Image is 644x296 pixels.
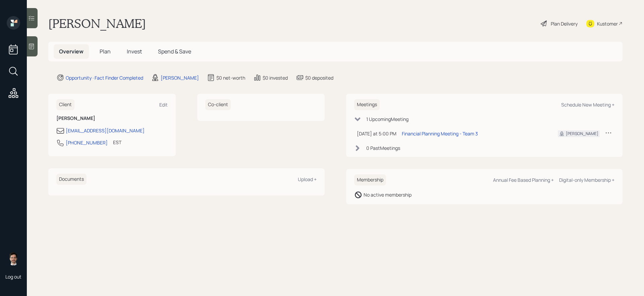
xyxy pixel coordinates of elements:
h6: [PERSON_NAME] [56,116,168,121]
div: Schedule New Meeting + [561,101,614,108]
h1: [PERSON_NAME] [48,16,146,31]
h6: Documents [56,174,87,185]
div: Financial Planning Meeting - Team 3 [402,130,478,137]
h6: Membership [354,174,386,185]
div: Digital-only Membership + [559,177,614,183]
div: [PERSON_NAME] [566,131,598,137]
div: [EMAIL_ADDRESS][DOMAIN_NAME] [66,127,145,134]
h6: Meetings [354,99,380,110]
div: 1 Upcoming Meeting [366,116,409,123]
span: Overview [59,48,84,55]
div: Annual Fee Based Planning + [493,177,554,183]
span: Plan [100,48,111,55]
div: 0 Past Meeting s [366,144,400,152]
div: No active membership [364,191,412,198]
div: [PHONE_NUMBER] [66,139,108,146]
h6: Co-client [205,99,231,110]
div: Opportunity · Fact Finder Completed [66,74,143,81]
img: jonah-coleman-headshot.png [7,252,20,265]
div: Plan Delivery [551,20,578,27]
div: Kustomer [597,20,618,27]
div: $0 deposited [305,74,333,81]
span: Spend & Save [158,48,191,55]
div: [DATE] at 5:00 PM [357,130,396,137]
div: Upload + [298,176,317,182]
div: Edit [159,101,168,108]
span: Invest [127,48,142,55]
div: $0 net-worth [216,74,245,81]
div: $0 invested [263,74,288,81]
div: Log out [5,273,21,280]
div: EST [113,139,121,146]
h6: Client [56,99,74,110]
div: [PERSON_NAME] [161,74,199,81]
